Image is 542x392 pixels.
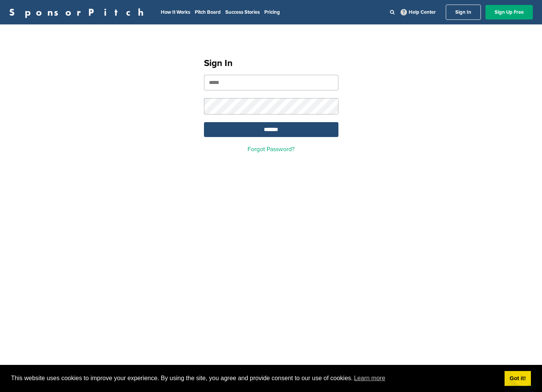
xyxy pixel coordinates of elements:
h1: Sign In [204,56,338,70]
a: SponsorPitch [9,7,149,17]
span: This website uses cookies to improve your experience. By using the site, you agree and provide co... [11,373,498,384]
a: Success Stories [225,9,260,15]
a: Forgot Password? [248,145,294,153]
iframe: Button to launch messaging window [511,361,536,386]
a: Help Center [399,8,437,17]
a: Sign Up Free [485,5,533,19]
a: Sign In [446,5,481,20]
a: Pitch Board [195,9,221,15]
a: Pricing [264,9,280,15]
a: learn more about cookies [353,373,387,384]
a: dismiss cookie message [505,371,531,386]
a: How It Works [161,9,190,15]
